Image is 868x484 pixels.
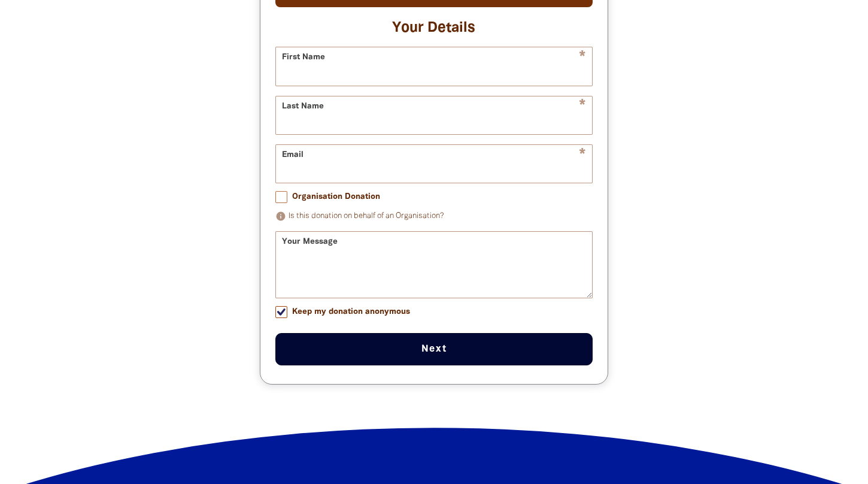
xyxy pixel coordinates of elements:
input: Organisation Donation [275,191,287,203]
h3: Your Details [275,19,593,37]
span: Organisation Donation [292,191,380,202]
button: Next [275,333,593,365]
p: Is this donation on behalf of an Organisation? [275,209,593,223]
span: Keep my donation anonymous [292,306,410,317]
input: Keep my donation anonymous [275,306,287,318]
i: info [275,211,286,222]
